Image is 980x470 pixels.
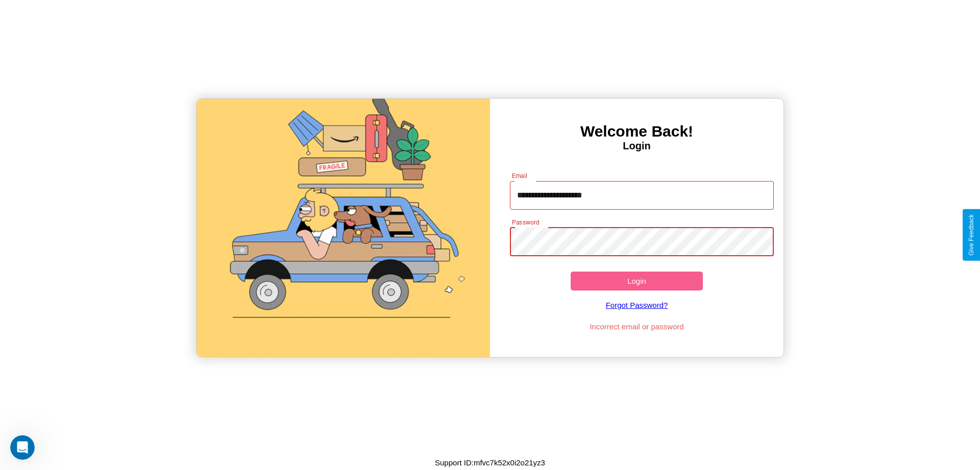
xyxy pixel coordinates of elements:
iframe: Intercom live chat [10,435,35,460]
img: gif [197,99,490,357]
p: Incorrect email or password [505,320,769,333]
div: Give Feedback [968,214,975,256]
p: Support ID: mfvc7k52x0i2o21yz3 [435,456,545,469]
a: Forgot Password? [505,290,769,320]
button: Login [571,272,703,290]
label: Email [512,171,528,180]
h4: Login [490,140,783,152]
h3: Welcome Back! [490,123,783,140]
label: Password [512,218,539,227]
